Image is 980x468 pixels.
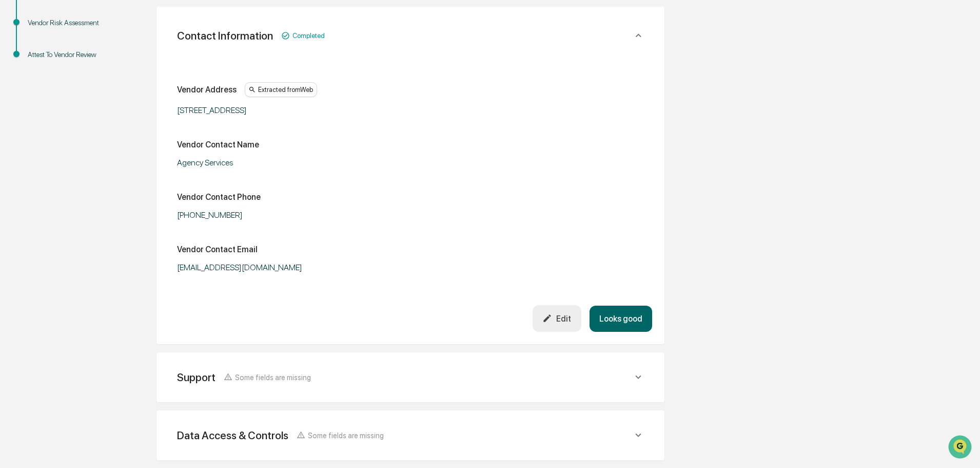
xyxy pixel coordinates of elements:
span: Completed [292,32,325,40]
div: We're available if you need us! [35,89,130,97]
div: Attest To Vendor Review [28,49,112,60]
div: 🔎 [10,150,18,158]
div: 🗄️ [74,130,83,139]
div: SupportSome fields are missing [169,365,652,390]
button: Edit [533,305,581,331]
iframe: Open customer support [947,434,975,462]
div: Contact Information [177,29,273,42]
div: Data Access & ControlsSome fields are missing [169,423,652,448]
div: 🖐️ [10,130,18,139]
span: Data Lookup [21,149,65,159]
div: Data Access & Controls [177,429,288,442]
div: Extracted from Web [245,82,317,98]
div: Vendor Risk Assessment [28,17,112,28]
div: [PHONE_NUMBER] [177,210,434,220]
span: Attestations [85,129,127,140]
div: Agency Services [177,158,434,167]
a: 🗄️Attestations [70,125,131,144]
a: 🖐️Preclearance [6,125,70,144]
div: Contact InformationCompleted [169,19,652,52]
span: Some fields are missing [308,431,384,440]
button: Looks good [590,306,652,332]
span: Pylon [102,174,124,182]
button: Start new chat [174,82,187,94]
a: Powered byPylon [72,174,124,182]
div: [STREET_ADDRESS] [177,105,434,115]
div: Start new chat [35,79,168,89]
div: [EMAIL_ADDRESS][DOMAIN_NAME] [177,263,434,272]
div: Edit [542,313,571,323]
p: How can we help? [10,22,187,38]
img: 1746055101610-c473b297-6a78-478c-a979-82029cc54cd1 [10,79,29,97]
div: Support [177,371,215,384]
div: Vendor Address [177,85,237,95]
span: Preclearance [21,129,66,140]
div: Service InformationCompleted [169,52,652,332]
span: Some fields are missing [235,373,311,382]
div: Vendor Contact Phone [177,192,261,202]
div: Vendor Contact Email [177,245,258,254]
a: 🔎Data Lookup [6,145,69,163]
div: Vendor Contact Name [177,140,259,149]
